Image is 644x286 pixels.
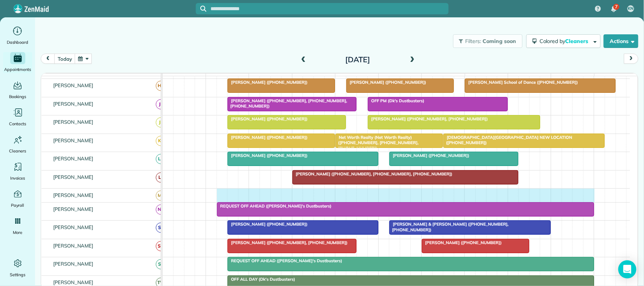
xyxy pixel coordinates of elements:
[606,1,622,17] div: 7 unread notifications
[346,80,427,85] span: [PERSON_NAME] ([PHONE_NUMBER])
[618,260,636,278] div: Open Intercom Messenger
[3,79,32,100] a: Bookings
[156,117,166,128] span: JR
[54,54,75,64] button: today
[227,116,308,121] span: [PERSON_NAME] ([PHONE_NUMBER])
[200,6,206,12] svg: Focus search
[227,277,295,282] span: OFF ALL DAY (Dk's Dustbusters)
[11,201,25,209] span: Payroll
[292,75,309,81] span: 10am
[52,192,95,198] span: [PERSON_NAME]
[227,80,308,85] span: [PERSON_NAME] ([PHONE_NUMBER])
[227,98,347,109] span: [PERSON_NAME] ([PHONE_NUMBER], [PHONE_NUMBER], [PHONE_NUMBER])
[196,6,206,12] button: Focus search
[217,203,332,209] span: REQUEST OFF AHEAD ([PERSON_NAME]'s Dustbusters)
[10,271,26,278] span: Settings
[595,75,608,81] span: 5pm
[156,191,166,201] span: MB
[163,75,177,81] span: 7am
[443,135,572,145] span: [DEMOGRAPHIC_DATA][GEOGRAPHIC_DATA] NEW LOCATION ([PHONE_NUMBER])
[7,38,28,46] span: Dashboard
[464,80,578,85] span: [PERSON_NAME] School of Dance ([PHONE_NUMBER])
[41,54,55,64] button: prev
[52,137,95,143] span: [PERSON_NAME]
[52,261,95,267] span: [PERSON_NAME]
[367,98,425,103] span: OFF PM (Dk's Dustbusters)
[9,147,26,155] span: Cleaners
[508,75,521,81] span: 3pm
[156,223,166,233] span: SB
[156,99,166,109] span: JB
[389,153,470,158] span: [PERSON_NAME] ([PHONE_NUMBER])
[227,221,308,227] span: [PERSON_NAME] ([PHONE_NUMBER])
[624,54,638,64] button: next
[367,116,488,121] span: [PERSON_NAME] ([PHONE_NUMBER], [PHONE_NUMBER])
[3,25,32,46] a: Dashboard
[566,38,590,45] span: Cleaners
[10,174,25,182] span: Invoices
[156,205,166,215] span: NN
[156,172,166,183] span: LF
[52,224,95,230] span: [PERSON_NAME]
[465,75,478,81] span: 2pm
[483,38,516,45] span: Coming soon
[52,243,95,249] span: [PERSON_NAME]
[3,257,32,278] a: Settings
[13,229,22,236] span: More
[156,81,166,91] span: HC
[604,34,638,48] button: Actions
[335,135,418,151] span: Net Worth Realty (Net Worth Realty) ([PHONE_NUMBER], [PHONE_NUMBER], [PHONE_NUMBER])
[539,38,591,45] span: Colored by
[156,136,166,146] span: KB
[310,55,405,64] h2: [DATE]
[52,174,95,180] span: [PERSON_NAME]
[628,6,634,12] span: KN
[526,34,601,48] button: Colored byCleaners
[422,75,435,81] span: 1pm
[227,258,343,263] span: REQUEST OFF AHEAD ([PERSON_NAME]'s Dustbusters)
[52,206,95,212] span: [PERSON_NAME]
[466,38,481,45] span: Filters:
[379,75,395,81] span: 12pm
[52,101,95,107] span: [PERSON_NAME]
[9,120,26,128] span: Contacts
[156,259,166,269] span: SP
[52,119,95,125] span: [PERSON_NAME]
[249,75,263,81] span: 9am
[9,93,26,100] span: Bookings
[227,153,308,158] span: [PERSON_NAME] ([PHONE_NUMBER])
[615,4,618,10] span: 7
[335,75,352,81] span: 11am
[52,82,95,88] span: [PERSON_NAME]
[3,52,32,73] a: Appointments
[4,66,31,73] span: Appointments
[206,75,220,81] span: 8am
[156,154,166,164] span: LS
[3,161,32,182] a: Invoices
[227,135,308,140] span: [PERSON_NAME] ([PHONE_NUMBER])
[3,188,32,209] a: Payroll
[292,171,453,177] span: [PERSON_NAME] ([PHONE_NUMBER], [PHONE_NUMBER], [PHONE_NUMBER])
[156,241,166,251] span: SM
[3,106,32,128] a: Contacts
[52,279,95,285] span: [PERSON_NAME]
[551,75,564,81] span: 4pm
[389,221,509,232] span: [PERSON_NAME] & [PERSON_NAME] ([PHONE_NUMBER], [PHONE_NUMBER])
[421,240,502,245] span: [PERSON_NAME] ([PHONE_NUMBER])
[52,155,95,161] span: [PERSON_NAME]
[227,240,348,245] span: [PERSON_NAME] ([PHONE_NUMBER], [PHONE_NUMBER])
[3,134,32,155] a: Cleaners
